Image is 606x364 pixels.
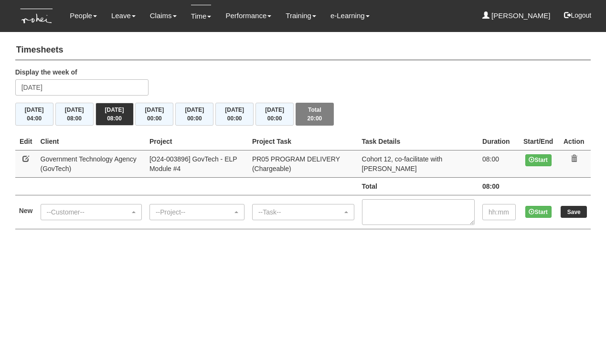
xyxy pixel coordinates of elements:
span: 08:00 [67,115,82,122]
td: 08:00 [478,177,520,195]
button: Total20:00 [296,103,334,126]
button: Start [525,154,552,166]
button: [DATE]04:00 [15,103,53,126]
button: --Project-- [149,204,245,220]
button: [DATE]00:00 [255,103,294,126]
span: 04:00 [27,115,42,122]
a: [PERSON_NAME] [482,5,551,27]
a: Time [191,5,212,27]
th: Duration [478,133,520,150]
th: Task Details [358,133,479,150]
a: People [70,5,97,27]
span: 00:00 [187,115,202,122]
label: Display the week of [15,67,77,77]
button: Logout [557,4,598,27]
a: Training [286,5,316,27]
th: Start/End [520,133,557,150]
button: [DATE]00:00 [135,103,173,126]
button: Start [525,206,552,218]
th: Project [146,133,248,150]
button: [DATE]00:00 [175,103,213,126]
th: Action [557,133,591,150]
span: 00:00 [267,115,282,122]
input: hh:mm [482,204,516,220]
div: Timesheet Week Summary [15,103,591,126]
td: Cohort 12, co-facilitate with [PERSON_NAME] [358,150,479,177]
span: 20:00 [308,115,322,122]
button: [DATE]08:00 [55,103,94,126]
td: PR05 PROGRAM DELIVERY (Chargeable) [248,150,358,177]
a: Claims [150,5,177,27]
th: Client [37,133,146,150]
th: Edit [15,133,37,150]
td: [O24-003896] GovTech - ELP Module #4 [146,150,248,177]
a: Leave [111,5,136,27]
input: Save [561,206,587,218]
span: 08:00 [107,115,122,122]
div: --Project-- [156,207,233,217]
th: Project Task [248,133,358,150]
b: Total [362,182,377,190]
a: Performance [225,5,271,27]
div: --Customer-- [47,207,130,217]
td: 08:00 [478,150,520,177]
h4: Timesheets [15,41,591,60]
span: 00:00 [227,115,242,122]
td: Government Technology Agency (GovTech) [37,150,146,177]
span: 00:00 [147,115,162,122]
button: --Task-- [252,204,354,220]
button: --Customer-- [41,204,142,220]
label: New [19,206,33,215]
a: e-Learning [330,5,370,27]
div: --Task-- [258,207,342,217]
button: [DATE]00:00 [215,103,254,126]
button: [DATE]08:00 [96,103,134,126]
